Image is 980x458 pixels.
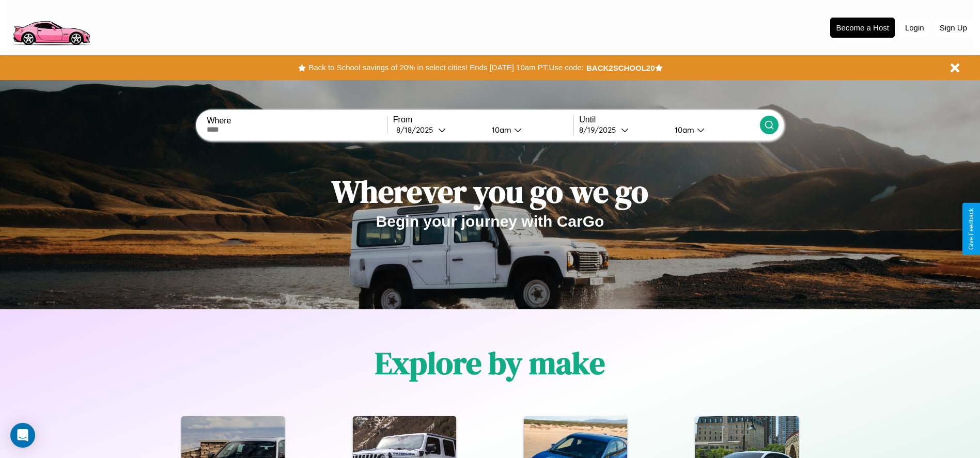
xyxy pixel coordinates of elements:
[935,18,972,37] button: Sign Up
[968,208,975,250] div: Give Feedback
[579,125,621,135] div: 8 / 19 / 2025
[670,125,697,135] div: 10am
[10,423,35,448] div: Open Intercom Messenger
[393,124,484,135] button: 8/18/2025
[393,115,573,124] label: From
[900,18,929,37] button: Login
[666,124,760,135] button: 10am
[830,18,895,38] button: Become a Host
[484,124,574,135] button: 10am
[375,342,605,384] h1: Explore by make
[207,116,387,125] label: Where
[579,115,759,124] label: Until
[8,5,95,48] img: logo
[586,64,655,72] b: BACK2SCHOOL20
[396,125,438,135] div: 8 / 18 / 2025
[487,125,514,135] div: 10am
[306,60,586,75] button: Back to School savings of 20% in select cities! Ends [DATE] 10am PT.Use code:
